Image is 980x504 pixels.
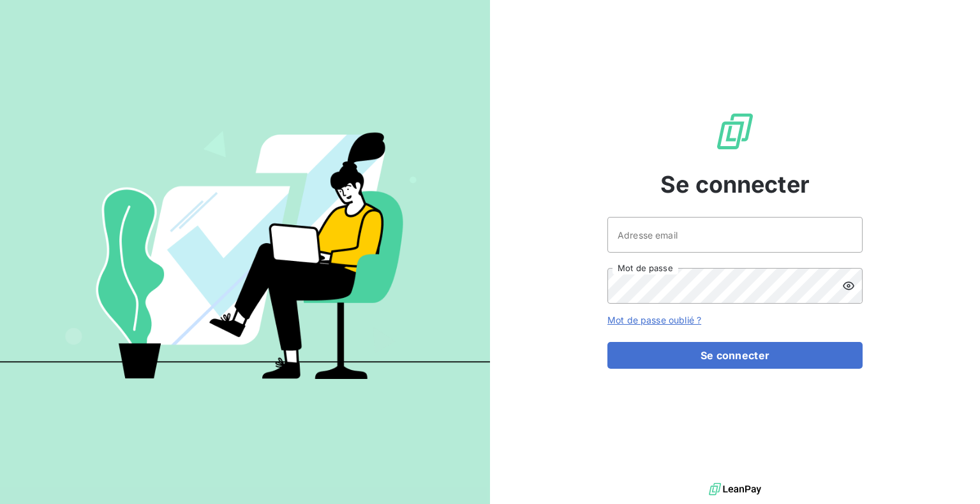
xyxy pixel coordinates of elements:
[607,217,863,253] input: placeholder
[709,480,761,499] img: logo
[607,315,701,325] a: Mot de passe oublié ?
[607,342,863,369] button: Se connecter
[660,167,810,202] span: Se connecter
[715,111,755,152] img: Logo LeanPay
